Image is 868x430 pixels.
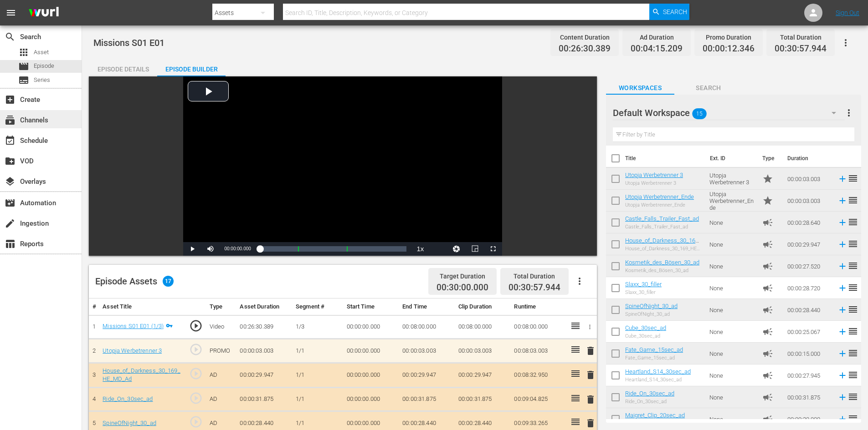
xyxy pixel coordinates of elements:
[706,190,759,212] td: Utopja Werbetrenner_Ende
[625,172,683,178] a: Utopja Werbetrenner 3
[625,377,691,383] div: Heartland_S14_30sec_ad
[706,364,759,386] td: None
[606,82,674,94] span: Workspaces
[157,58,226,76] button: Episode Builder
[784,233,834,255] td: 00:00:29.947
[292,298,343,315] th: Segment #
[674,82,743,94] span: Search
[837,370,847,380] svg: Add to Episode
[837,349,847,359] svg: Add to Episode
[236,298,292,315] th: Asset Duration
[201,242,220,256] button: Mute
[236,315,292,339] td: 00:26:30.389
[103,347,162,354] a: Utopja Werbetrenner 3
[585,344,596,357] button: delete
[510,315,566,339] td: 00:08:00.000
[847,173,858,184] span: reorder
[343,363,399,387] td: 00:00:00.000
[631,44,683,54] span: 00:04:15.209
[399,298,455,315] th: End Time
[625,333,666,339] div: Cube_30sec_ad
[847,195,858,206] span: reorder
[399,363,455,387] td: 00:00:29.947
[236,339,292,363] td: 00:00:03.003
[343,339,399,363] td: 00:00:00.000
[625,311,678,317] div: SpineOfNight_30_ad
[837,196,847,206] svg: Add to Episode
[613,100,845,126] div: Default Workspace
[34,76,50,85] span: Series
[34,48,49,57] span: Asset
[847,260,858,271] span: reorder
[510,298,566,315] th: Runtime
[625,289,662,295] div: Slaxx_30_filler
[455,387,511,411] td: 00:00:31.875
[103,323,164,329] a: Missions S01 E01 (1/3)
[625,281,662,288] a: Slaxx_30_filler
[5,94,15,105] span: add_box
[625,399,674,405] div: Ride_On_30sec_ad
[625,303,678,309] a: SpineOfNight_30_ad
[775,31,827,44] div: Total Duration
[649,4,689,20] button: Search
[585,418,596,429] span: delete
[455,315,511,339] td: 00:08:00.000
[704,146,757,171] th: Ext. ID
[706,233,759,255] td: None
[625,368,691,375] a: Heartland_S14_30sec_ad
[706,277,759,299] td: None
[510,387,566,411] td: 00:09:04.825
[292,315,343,339] td: 1/3
[762,304,773,315] span: Ad
[625,146,704,171] th: Title
[625,346,683,353] a: Fate_Game_15sec_ad
[843,107,854,118] span: more_vert
[5,115,15,126] span: subscriptions
[89,339,99,363] td: 2
[625,246,702,252] div: House_of_Darkness_30_169_HE_MD_Ad
[837,283,847,293] svg: Add to Episode
[585,394,596,405] span: delete
[784,299,834,321] td: 00:00:28.440
[466,242,484,256] button: Picture-in-Picture
[837,392,847,402] svg: Add to Episode
[260,246,407,252] div: Progress Bar
[236,387,292,411] td: 00:00:31.875
[847,282,858,293] span: reorder
[784,408,834,430] td: 00:00:20.000
[34,61,54,71] span: Episode
[784,277,834,299] td: 00:00:28.720
[762,348,773,359] span: Ad
[837,239,847,249] svg: Add to Episode
[757,146,782,171] th: Type
[95,276,174,287] div: Episode Assets
[89,363,99,387] td: 3
[5,31,15,42] span: Search
[437,283,488,293] span: 00:30:00.000
[847,348,858,359] span: reorder
[206,315,236,339] td: Video
[18,61,29,72] span: Episode
[189,319,203,333] span: play_circle_outline
[455,363,511,387] td: 00:00:29.947
[437,270,488,283] div: Target Duration
[455,339,511,363] td: 00:00:03.003
[206,339,236,363] td: PROMO
[189,367,203,380] span: play_circle_outline
[93,37,164,48] span: Missions S01 E01
[189,343,203,356] span: play_circle_outline
[837,305,847,315] svg: Add to Episode
[89,387,99,411] td: 4
[762,392,773,403] span: Ad
[5,176,15,187] span: Overlays
[510,339,566,363] td: 00:08:03.003
[837,327,847,337] svg: Add to Episode
[847,413,858,424] span: reorder
[625,215,699,222] a: Castle_Falls_Trailer_Fast_ad
[784,386,834,408] td: 00:00:31.875
[625,324,666,331] a: Cube_30sec_ad
[837,261,847,271] svg: Add to Episode
[189,391,203,405] span: play_circle_outline
[784,190,834,212] td: 00:00:03.003
[206,363,236,387] td: AD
